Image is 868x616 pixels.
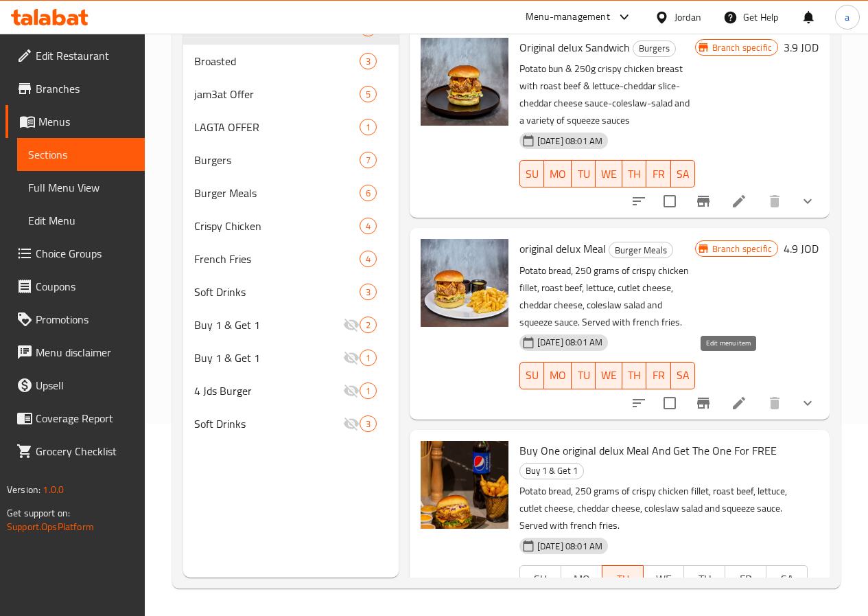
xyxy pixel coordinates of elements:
[36,47,134,64] span: Edit Restaurant
[183,45,399,78] div: Broasted3
[845,10,849,25] span: a
[360,185,377,201] div: items
[671,362,695,389] button: SA
[567,569,597,589] span: MO
[183,275,399,308] div: Soft Drinks3
[690,569,720,589] span: TH
[360,55,376,68] span: 3
[652,365,665,385] span: FR
[5,72,145,105] a: Branches
[360,121,376,134] span: 1
[731,569,761,589] span: FR
[628,164,641,184] span: TH
[7,504,70,522] span: Get support on:
[183,242,399,275] div: French Fries4
[602,565,644,593] button: TU
[5,105,145,138] a: Menus
[652,164,665,184] span: FR
[601,365,617,385] span: WE
[544,160,572,187] button: MO
[646,160,670,187] button: FR
[622,362,646,389] button: TH
[183,144,399,176] div: Burgers7
[677,365,690,385] span: SA
[194,53,360,69] span: Broasted
[687,185,720,218] button: Branch-specific-item
[194,152,360,168] span: Burgers
[36,377,134,393] span: Upsell
[519,238,606,259] span: original delux Meal
[519,483,808,534] p: Potato bread, 250 grams of crispy chicken fillet, roast beef, lettuce, cutlet cheese, cheddar che...
[532,540,608,553] span: [DATE] 08:01 AM
[183,6,399,446] nav: Menu sections
[520,463,583,479] span: Buy 1 & Get 1
[609,242,672,258] span: Burger Meals
[360,88,376,101] span: 5
[194,317,343,333] span: Buy 1 & Get 1
[360,154,376,167] span: 7
[707,242,777,255] span: Branch specific
[550,365,566,385] span: MO
[183,341,399,374] div: Buy 1 & Get 11
[360,152,377,168] div: items
[5,303,145,336] a: Promotions
[532,135,608,148] span: [DATE] 08:01 AM
[526,365,539,385] span: SU
[194,350,343,366] div: Buy 1 & Get 1
[677,164,690,184] span: SA
[360,385,376,398] span: 1
[519,37,630,58] span: Original delux Sandwich
[36,245,134,262] span: Choice Groups
[38,113,134,130] span: Menus
[622,185,655,218] button: sort-choices
[758,185,791,218] button: delete
[628,365,641,385] span: TH
[36,278,134,295] span: Coupons
[519,60,695,129] p: Potato bun & 250g crispy chicken breast with roast beef & lettuce-cheddar slice-cheddar cheese sa...
[609,242,673,258] div: Burger Meals
[17,138,145,171] a: Sections
[36,410,134,426] span: Coverage Report
[596,362,622,389] button: WE
[183,111,399,144] div: LAGTA OFFER1
[194,218,360,234] span: Crispy Chicken
[360,415,377,432] div: items
[799,193,816,209] svg: Show Choices
[683,565,725,593] button: TH
[5,270,145,303] a: Coupons
[360,383,377,399] div: items
[28,146,134,163] span: Sections
[194,251,360,267] div: French Fries
[360,53,377,69] div: items
[183,78,399,111] div: jam3at Offer5
[343,317,360,333] svg: Inactive section
[183,407,399,440] div: Soft Drinks3
[772,569,802,589] span: SA
[421,239,508,327] img: original delux Meal
[519,160,544,187] button: SU
[17,171,145,204] a: Full Menu View
[601,164,617,184] span: WE
[183,308,399,341] div: Buy 1 & Get 12
[360,352,376,365] span: 1
[360,220,376,233] span: 4
[655,187,684,216] span: Select to update
[633,41,676,57] div: Burgers
[194,119,360,135] span: LAGTA OFFER
[649,569,679,589] span: WE
[544,362,572,389] button: MO
[194,383,343,399] div: 4 Jds Burger
[194,284,360,300] span: Soft Drinks
[707,41,777,54] span: Branch specific
[360,253,376,266] span: 4
[183,176,399,209] div: Burger Meals6
[799,395,816,411] svg: Show Choices
[343,415,360,432] svg: Inactive section
[766,565,808,593] button: SA
[7,518,94,536] a: Support.OpsPlatform
[791,185,824,218] button: show more
[36,344,134,361] span: Menu disclaimer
